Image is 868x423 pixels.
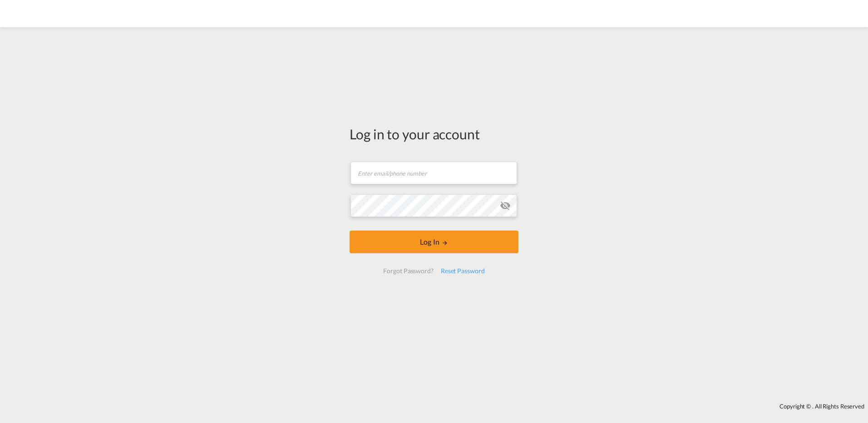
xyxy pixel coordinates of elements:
button: LOGIN [350,231,518,253]
input: Enter email/phone number [350,162,517,184]
div: Reset Password [437,263,488,279]
md-icon: icon-eye-off [500,200,511,211]
div: Log in to your account [350,124,518,143]
div: Forgot Password? [380,263,437,279]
